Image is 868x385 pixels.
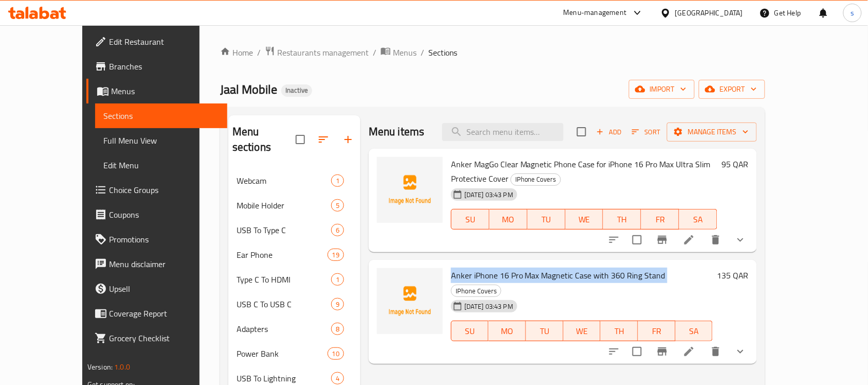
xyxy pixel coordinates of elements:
[676,321,713,341] button: SA
[526,321,564,341] button: TU
[570,212,600,227] span: WE
[332,324,343,334] span: 8
[86,252,227,276] a: Menu disclaimer
[625,124,667,140] span: Sort items
[103,134,219,147] span: Full Menu View
[728,339,753,364] button: show more
[109,307,219,320] span: Coverage Report
[87,360,113,374] span: Version:
[281,84,312,97] div: Inactive
[228,267,360,292] div: Type C To HDMI1
[451,321,489,341] button: SU
[228,292,360,317] div: USB C To USB C9
[493,324,522,339] span: MO
[728,227,753,252] button: show more
[532,212,562,227] span: TU
[328,349,343,359] span: 10
[232,124,296,155] h2: Menu sections
[377,268,443,334] img: Anker iPhone 16 Pro Max Magnetic Case with 360 Ring Stand
[683,345,695,358] a: Edit menu item
[717,268,749,283] h6: 135 QAR
[683,212,713,227] span: SA
[451,209,490,230] button: SU
[328,347,344,360] div: items
[699,80,765,99] button: export
[237,224,331,236] span: USB To Type C
[290,129,311,150] span: Select all sections
[228,242,360,267] div: Ear Phone19
[637,83,686,96] span: import
[703,339,728,364] button: delete
[95,153,227,178] a: Edit Menu
[494,212,523,227] span: MO
[642,324,672,339] span: FR
[237,372,331,384] span: USB To Lightning
[528,209,566,230] button: TU
[629,124,663,140] button: Sort
[332,201,343,211] span: 5
[456,324,485,339] span: SU
[568,324,597,339] span: WE
[228,168,360,193] div: Webcam1
[377,157,443,223] img: Anker MagGo Clear Magnetic Phone Case for iPhone 16 Pro Max Ultra Slim Protective Cover
[721,157,749,171] h6: 95 QAR
[336,127,360,152] button: Add section
[603,209,641,230] button: TH
[734,345,747,358] svg: Show Choices
[332,176,343,186] span: 1
[602,339,626,364] button: sort-choices
[111,85,219,97] span: Menus
[683,234,695,246] a: Edit menu item
[851,7,854,19] span: s
[680,324,709,339] span: SA
[331,372,344,384] div: items
[220,46,253,59] a: Home
[602,227,626,252] button: sort-choices
[679,209,717,230] button: SA
[237,273,331,286] span: Type C To HDMI
[109,233,219,246] span: Promotions
[530,324,559,339] span: TU
[237,249,328,261] div: Ear Phone
[332,300,343,309] span: 9
[109,258,219,270] span: Menu disclaimer
[707,83,757,96] span: export
[109,283,219,295] span: Upsell
[237,323,331,335] span: Adapters
[601,321,638,341] button: TH
[86,54,227,79] a: Branches
[228,193,360,218] div: Mobile Holder5
[86,79,227,103] a: Menus
[103,159,219,171] span: Edit Menu
[442,123,564,141] input: search
[103,110,219,122] span: Sections
[332,275,343,285] span: 1
[332,225,343,235] span: 6
[626,229,648,251] span: Select to update
[564,7,627,19] div: Menu-management
[645,212,675,227] span: FR
[381,46,417,59] a: Menus
[228,317,360,341] div: Adapters8
[650,227,675,252] button: Branch-specific-item
[703,227,728,252] button: delete
[511,173,561,186] div: IPhone Covers
[373,46,376,59] li: /
[277,46,369,59] span: Restaurants management
[460,302,517,311] span: [DATE] 03:43 PM
[460,190,517,200] span: [DATE] 03:43 PM
[607,212,637,227] span: TH
[237,199,331,212] span: Mobile Holder
[86,326,227,351] a: Grocery Checklist
[393,46,417,59] span: Menus
[86,276,227,301] a: Upsell
[592,124,625,140] span: Add item
[109,184,219,196] span: Choice Groups
[237,298,331,310] span: USB C To USB C
[331,224,344,236] div: items
[421,46,424,59] li: /
[511,173,560,185] span: IPhone Covers
[228,341,360,366] div: Power Bank10
[86,301,227,326] a: Coverage Report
